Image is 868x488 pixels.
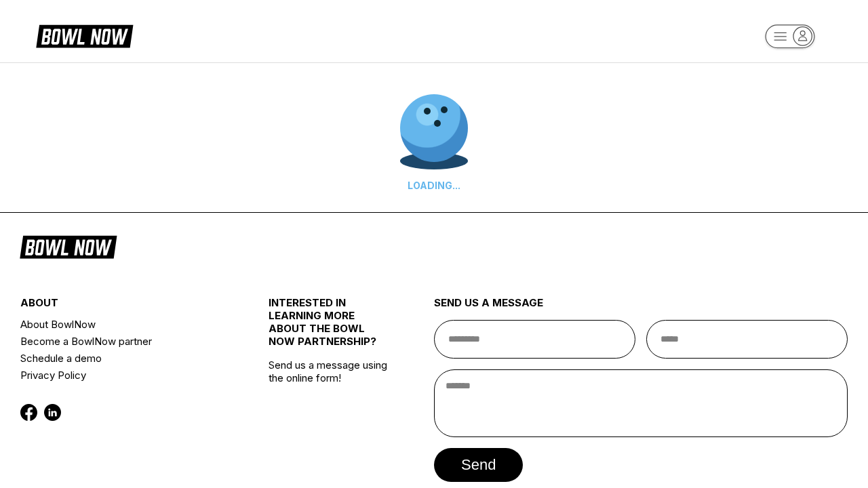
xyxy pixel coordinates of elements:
[434,296,848,320] div: send us a message
[269,296,393,359] div: INTERESTED IN LEARNING MORE ABOUT THE BOWL NOW PARTNERSHIP?
[20,367,227,384] a: Privacy Policy
[434,448,523,482] button: send
[400,180,468,191] div: LOADING...
[20,350,227,367] a: Schedule a demo
[20,333,227,350] a: Become a BowlNow partner
[20,296,227,316] div: about
[20,316,227,333] a: About BowlNow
